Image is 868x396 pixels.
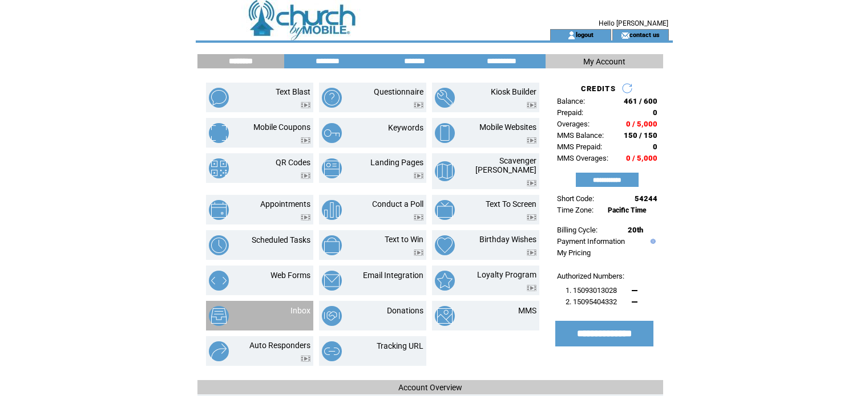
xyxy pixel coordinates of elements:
[322,158,342,178] img: landing-pages.png
[491,87,536,96] a: Kiosk Builder
[435,88,455,108] img: kiosk-builder.png
[322,271,342,291] img: email-integration.png
[557,97,585,105] span: Balance:
[301,214,310,221] img: video.png
[475,156,536,174] a: Scavenger [PERSON_NAME]
[566,297,617,306] span: 2. 15095404332
[301,137,310,144] img: video.png
[626,154,657,162] span: 0 / 5,000
[209,200,229,220] img: appointments.png
[624,97,657,105] span: 461 / 600
[322,341,342,361] img: tracking-url.png
[566,286,617,295] span: 1. 15093013028
[576,31,594,38] a: logout
[527,180,536,186] img: video.png
[322,235,342,255] img: text-to-win.png
[209,306,229,326] img: inbox.png
[301,102,310,108] img: video.png
[557,206,594,214] span: Time Zone:
[385,235,423,244] a: Text to Win
[209,88,229,108] img: text-blast.png
[276,158,310,167] a: QR Codes
[527,285,536,291] img: video.png
[486,199,536,209] a: Text To Screen
[628,226,643,234] span: 20th
[527,214,536,221] img: video.png
[414,250,423,256] img: video.png
[477,270,536,279] a: Loyalty Program
[435,161,455,181] img: scavenger-hunt.png
[435,200,455,220] img: text-to-screen.png
[653,142,657,151] span: 0
[276,87,310,96] a: Text Blast
[290,306,310,315] a: Inbox
[557,194,594,203] span: Short Code:
[370,158,423,167] a: Landing Pages
[301,356,310,362] img: video.png
[435,271,455,291] img: loyalty-program.png
[209,123,229,143] img: mobile-coupons.png
[209,235,229,255] img: scheduled-tasks.png
[363,271,423,280] a: Email Integration
[249,341,310,350] a: Auto Responders
[518,306,536,315] a: MMS
[271,271,310,280] a: Web Forms
[414,102,423,108] img: video.png
[253,123,310,132] a: Mobile Coupons
[435,306,455,326] img: mms.png
[301,173,310,179] img: video.png
[479,235,536,244] a: Birthday Wishes
[322,306,342,326] img: donations.png
[322,88,342,108] img: questionnaire.png
[414,214,423,221] img: video.png
[398,383,462,392] span: Account Overview
[557,108,583,117] span: Prepaid:
[608,206,647,214] span: Pacific Time
[387,306,423,315] a: Donations
[322,123,342,143] img: keywords.png
[260,199,310,209] a: Appointments
[388,123,423,132] a: Keywords
[581,84,616,93] span: CREDITS
[557,248,591,257] a: My Pricing
[635,194,657,203] span: 54244
[322,200,342,220] img: conduct-a-poll.png
[435,235,455,255] img: birthday-wishes.png
[557,226,597,234] span: Billing Cycle:
[653,108,657,117] span: 0
[599,19,668,27] span: Hello [PERSON_NAME]
[583,57,625,66] span: My Account
[372,199,423,209] a: Conduct a Poll
[377,341,423,350] a: Tracking URL
[624,131,657,140] span: 150 / 150
[209,271,229,291] img: web-forms.png
[374,87,423,96] a: Questionnaire
[557,237,625,246] a: Payment Information
[621,31,629,40] img: contact_us_icon.gif
[629,31,660,38] a: contact us
[209,341,229,361] img: auto-responders.png
[557,131,604,140] span: MMS Balance:
[557,142,602,151] span: MMS Prepaid:
[527,250,536,256] img: video.png
[252,235,310,244] a: Scheduled Tasks
[209,158,229,178] img: qr-codes.png
[527,102,536,108] img: video.png
[557,154,608,162] span: MMS Overages:
[479,123,536,132] a: Mobile Websites
[557,272,624,280] span: Authorized Numbers:
[648,239,656,244] img: help.gif
[557,120,590,128] span: Overages:
[435,123,455,143] img: mobile-websites.png
[626,120,657,128] span: 0 / 5,000
[527,137,536,144] img: video.png
[414,173,423,179] img: video.png
[567,31,576,40] img: account_icon.gif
